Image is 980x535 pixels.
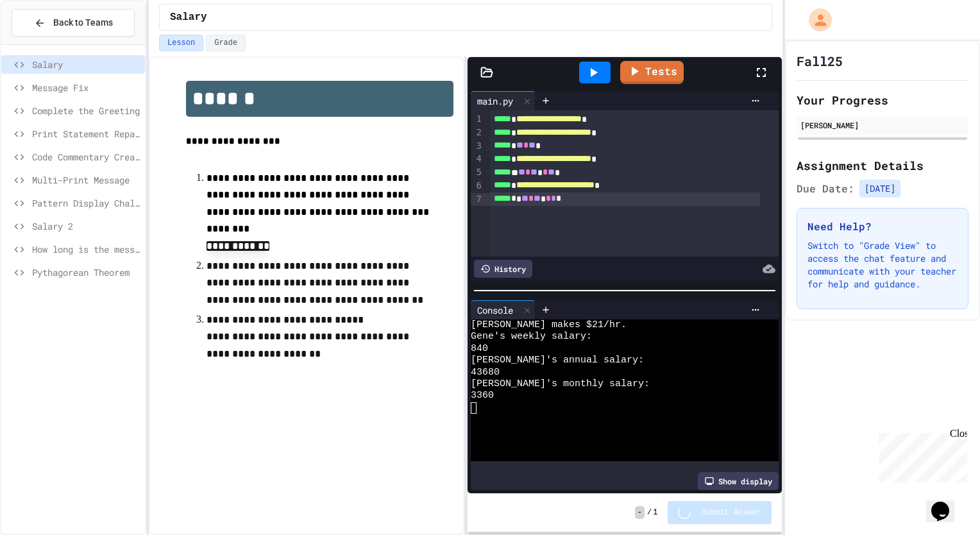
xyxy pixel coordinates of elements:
[53,16,113,30] span: Back to Teams
[471,140,484,153] div: 3
[32,173,140,187] span: Multi-Print Message
[797,181,854,196] span: Due Date:
[795,5,835,35] div: My Account
[635,506,645,519] span: -
[797,91,968,109] h2: Your Progress
[471,153,484,166] div: 4
[471,303,520,317] div: Console
[32,219,140,233] span: Salary 2
[859,180,900,198] span: [DATE]
[471,331,592,343] span: Gene's weekly salary:
[471,193,484,207] div: 7
[32,242,140,256] span: How long is the message?
[807,239,958,291] p: Switch to "Grade View" to access the chat feature and communicate with your teacher for help and ...
[797,157,968,174] h2: Assignment Details
[471,343,488,355] span: 840
[32,104,140,117] span: Complete the Greeting
[471,94,520,108] div: main.py
[32,196,140,210] span: Pattern Display Challenge
[32,58,140,71] span: Salary
[647,507,652,518] span: /
[159,35,203,51] button: Lesson
[471,390,494,402] span: 3360
[874,428,967,482] iframe: chat widget
[471,378,650,390] span: [PERSON_NAME]'s monthly salary:
[32,81,140,94] span: Message Fix
[698,472,779,490] div: Show display
[471,355,644,366] span: [PERSON_NAME]'s annual salary:
[653,507,657,518] span: 1
[32,150,140,164] span: Code Commentary Creator
[32,266,140,279] span: Pythagorean Theorem
[807,219,958,234] h3: Need Help?
[620,61,684,84] a: Tests
[800,119,965,131] div: [PERSON_NAME]
[797,52,843,70] h1: Fall25
[206,35,246,51] button: Grade
[471,166,484,180] div: 5
[471,113,484,126] div: 1
[926,484,967,522] iframe: chat widget
[474,260,532,278] div: History
[170,10,207,25] span: Salary
[32,127,140,140] span: Print Statement Repair
[471,319,627,331] span: [PERSON_NAME] makes $21/hr.
[471,126,484,140] div: 2
[471,367,500,378] span: 43680
[701,507,761,518] span: Submit Answer
[5,5,89,81] div: Chat with us now!Close
[471,180,484,193] div: 6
